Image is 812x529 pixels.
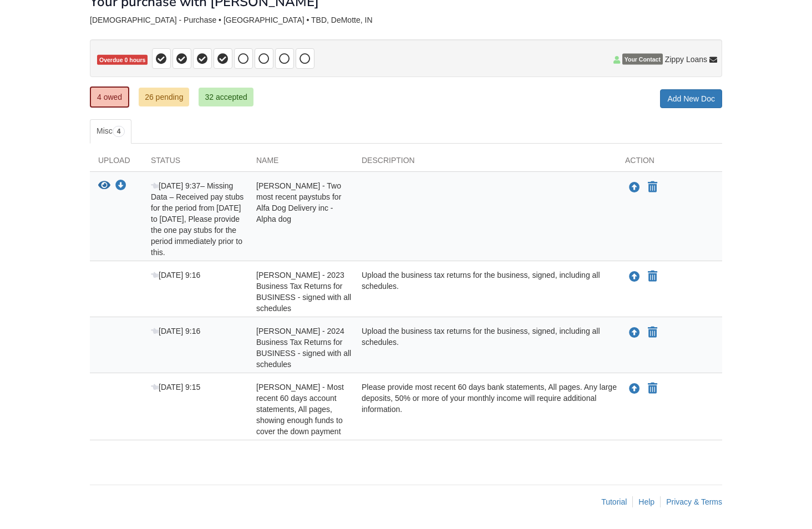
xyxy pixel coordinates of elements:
div: – Missing Data – Received pay stubs for the period from [DATE] to [DATE], Please provide the one ... [143,180,248,258]
a: 32 accepted [199,88,253,106]
button: View Joseph Santelik - Two most recent paystubs for Alfa Dog Delivery inc - Alpha dog [98,180,110,192]
button: Upload Michell Santelik - 2024 Business Tax Returns for BUSINESS - signed with all schedules [628,325,641,340]
a: 26 pending [139,88,189,106]
button: Upload Michell Santelik - 2023 Business Tax Returns for BUSINESS - signed with all schedules [628,269,641,284]
span: Your Contact [622,54,663,65]
a: Misc [90,119,131,144]
span: Zippy Loans [665,54,707,65]
button: Declare Michell Santelik - Most recent 60 days account statements, All pages, showing enough fund... [647,382,658,395]
div: Action [617,155,722,171]
button: Declare Michell Santelik - 2023 Business Tax Returns for BUSINESS - signed with all schedules not... [647,270,658,283]
div: Status [143,155,248,171]
a: 4 owed [90,87,129,108]
a: Privacy & Terms [666,497,722,506]
span: [PERSON_NAME] - 2023 Business Tax Returns for BUSINESS - signed with all schedules [256,271,351,313]
span: 4 [113,126,125,137]
span: [DATE] 9:16 [151,327,200,335]
a: Download Joseph Santelik - Two most recent paystubs for Alfa Dog Delivery inc - Alpha dog [115,182,126,191]
a: Add New Doc [660,89,722,108]
div: Upload the business tax returns for the business, signed, including all schedules. [353,325,617,370]
div: Upload [90,155,143,171]
button: Upload Michell Santelik - Most recent 60 days account statements, All pages, showing enough funds... [628,382,641,396]
div: Name [248,155,353,171]
span: [PERSON_NAME] - 2024 Business Tax Returns for BUSINESS - signed with all schedules [256,327,351,369]
button: Declare Michell Santelik - 2024 Business Tax Returns for BUSINESS - signed with all schedules not... [647,326,658,339]
div: Please provide most recent 60 days bank statements, All pages. Any large deposits, 50% or more of... [353,382,617,437]
a: Help [638,497,654,506]
button: Declare Joseph Santelik - Two most recent paystubs for Alfa Dog Delivery inc - Alpha dog not appl... [647,181,658,194]
span: [DATE] 9:15 [151,383,200,391]
span: [DATE] 9:37 [151,181,200,190]
button: Upload Joseph Santelik - Two most recent paystubs for Alfa Dog Delivery inc - Alpha dog [628,180,641,195]
span: [PERSON_NAME] - Most recent 60 days account statements, All pages, showing enough funds to cover ... [256,383,344,436]
div: [DEMOGRAPHIC_DATA] - Purchase • [GEOGRAPHIC_DATA] • TBD, DeMotte, IN [90,16,722,25]
div: Description [353,155,617,171]
span: [PERSON_NAME] - Two most recent paystubs for Alfa Dog Delivery inc - Alpha dog [256,181,341,223]
a: Tutorial [601,497,627,506]
span: [DATE] 9:16 [151,271,200,279]
span: Overdue 0 hours [97,55,148,65]
div: Upload the business tax returns for the business, signed, including all schedules. [353,269,617,314]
